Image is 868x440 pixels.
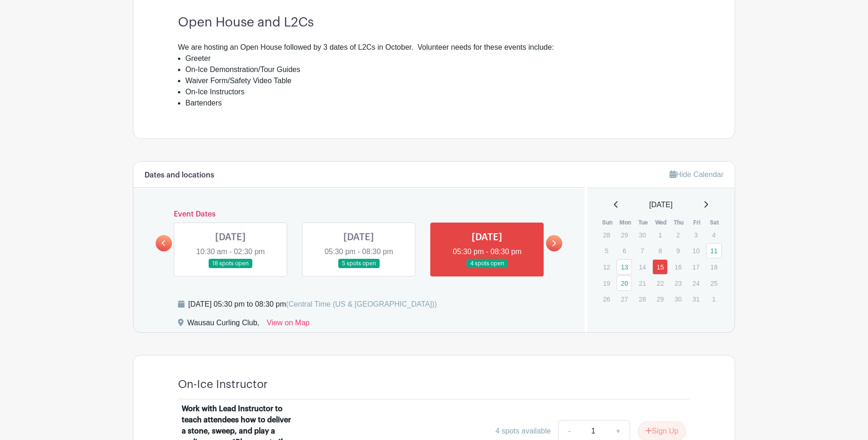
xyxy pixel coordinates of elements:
[145,171,214,180] h6: Dates and locations
[617,276,632,291] a: 20
[688,276,704,290] p: 24
[652,228,668,242] p: 1
[652,276,668,290] p: 22
[671,292,686,306] p: 30
[635,260,650,274] p: 14
[599,276,614,290] p: 19
[599,228,614,242] p: 28
[706,260,722,274] p: 18
[670,218,688,227] th: Thu
[616,218,634,227] th: Mon
[670,171,723,178] a: Hide Calendar
[688,260,704,274] p: 17
[178,15,690,31] h3: Open House and L2Cs
[706,228,722,242] p: 4
[178,42,690,53] div: We are hosting an Open House followed by 3 dates of L2Cs in October. Volunteer needs for these ev...
[634,218,652,227] th: Tue
[617,259,632,275] a: 13
[617,292,632,306] p: 27
[688,218,706,227] th: Fri
[671,276,686,290] p: 23
[649,199,672,210] span: [DATE]
[185,64,690,75] li: On-Ice Demonstration/Tour Guides
[187,317,259,332] div: Wausau Curling Club,
[706,292,722,306] p: 1
[706,276,722,290] p: 25
[652,218,670,227] th: Wed
[172,210,546,219] h6: Event Dates
[185,98,690,109] li: Bartenders
[671,243,686,258] p: 9
[617,243,632,258] p: 6
[188,299,437,310] div: [DATE] 05:30 pm to 08:30 pm
[635,292,650,306] p: 28
[706,243,722,258] a: 11
[635,228,650,242] p: 30
[267,317,309,332] a: View on Map
[185,53,690,64] li: Greeter
[185,86,690,98] li: On-Ice Instructors
[599,243,614,258] p: 5
[599,260,614,274] p: 12
[671,228,686,242] p: 2
[688,292,704,306] p: 31
[688,228,704,242] p: 3
[635,243,650,258] p: 7
[185,75,690,86] li: Waiver Form/Safety Video Table
[635,276,650,290] p: 21
[617,228,632,242] p: 29
[652,259,668,275] a: 15
[599,292,614,306] p: 26
[652,292,668,306] p: 29
[598,218,617,227] th: Sun
[688,243,704,258] p: 10
[495,426,551,437] div: 4 spots available
[286,300,437,308] span: (Central Time (US & [GEOGRAPHIC_DATA]))
[706,218,724,227] th: Sat
[178,378,268,391] h4: On-Ice Instructor
[652,243,668,258] p: 8
[671,260,686,274] p: 16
